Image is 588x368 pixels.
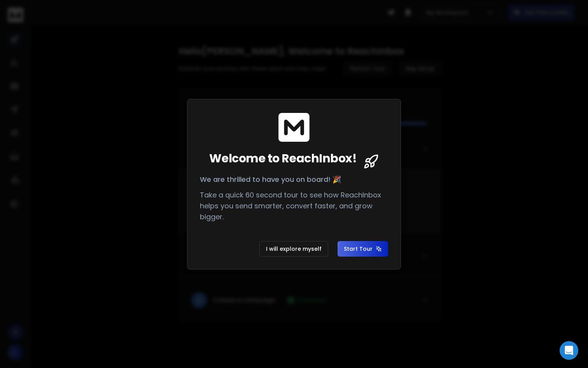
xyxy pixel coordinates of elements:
p: Take a quick 60 second tour to see how ReachInbox helps you send smarter, convert faster, and gro... [200,190,388,222]
button: Start Tour [338,241,388,257]
span: Start Tour [344,245,382,253]
p: We are thrilled to have you on board! 🎉 [200,174,388,185]
div: Open Intercom Messenger [560,341,578,360]
button: I will explore myself [259,241,328,257]
span: Welcome to ReachInbox! [209,151,357,166]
